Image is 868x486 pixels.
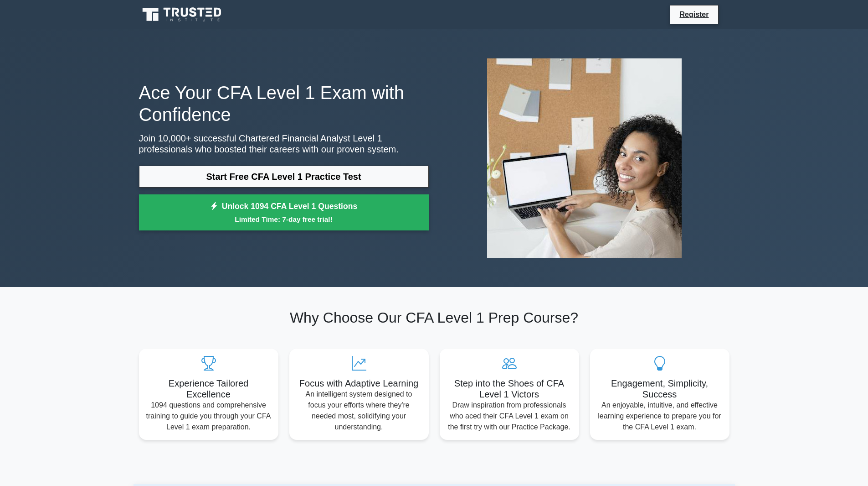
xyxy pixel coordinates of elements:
[297,378,421,389] h5: Focus with Adaptive Learning
[146,378,271,400] h5: Experience Tailored Excellence
[139,166,429,188] a: Start Free CFA Level 1 Practice Test
[447,378,572,400] h5: Step into the Shoes of CFA Level 1 Victors
[297,389,421,433] p: An intelligent system designed to focus your efforts where they're needed most, solidifying your ...
[597,378,722,400] h5: Engagement, Simplicity, Success
[139,309,729,326] h2: Why Choose Our CFA Level 1 Prep Course?
[447,400,572,433] p: Draw inspiration from professionals who aced their CFA Level 1 exam on the first try with our Pra...
[150,214,417,225] small: Limited Time: 7-day free trial!
[674,9,714,20] a: Register
[139,82,429,125] h1: Ace Your CFA Level 1 Exam with Confidence
[139,194,429,231] a: Unlock 1094 CFA Level 1 QuestionsLimited Time: 7-day free trial!
[139,133,429,155] p: Join 10,000+ successful Chartered Financial Analyst Level 1 professionals who boosted their caree...
[146,400,271,433] p: 1094 questions and comprehensive training to guide you through your CFA Level 1 exam preparation.
[597,400,722,433] p: An enjoyable, intuitive, and effective learning experience to prepare you for the CFA Level 1 exam.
